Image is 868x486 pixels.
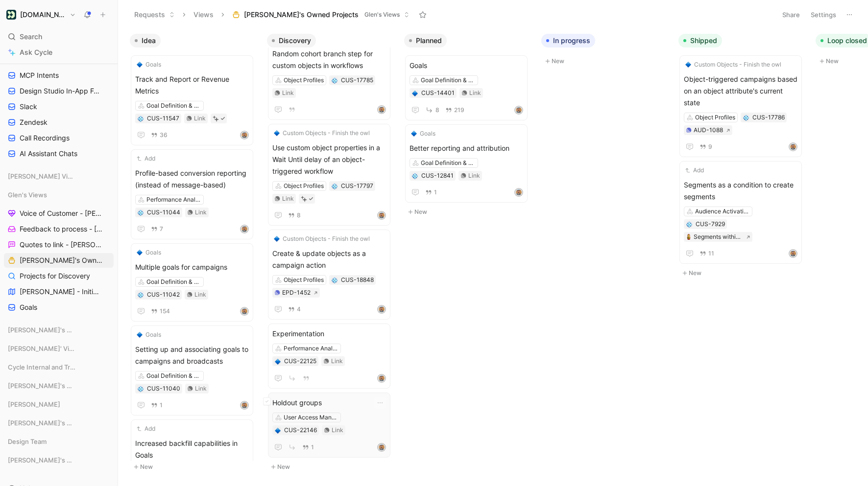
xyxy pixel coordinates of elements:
[332,184,338,189] img: 💠
[138,386,144,392] img: 💠
[331,183,338,189] button: 💠
[283,234,370,244] span: Custom Objects - Finish the owl
[679,55,802,157] a: 🔷Custom Objects - Finish the owlObject-triggered campaigns based on an object attribute's current...
[4,237,114,252] a: Quotes to link - [PERSON_NAME]
[20,117,48,127] span: Zendesk
[4,45,114,60] a: Ask Cycle
[331,356,343,366] div: Link
[686,221,693,228] div: 💠
[4,222,114,236] a: Feedback to process - [PERSON_NAME]
[4,187,114,315] div: Glen's ViewsVoice of Customer - [PERSON_NAME]Feedback to process - [PERSON_NAME]Quotes to link - ...
[331,277,338,283] button: 💠
[4,378,114,393] div: [PERSON_NAME]'s Views
[268,393,390,458] a: Holdout groupsUser Access ManagementLink1avatar
[411,172,418,179] button: 💠
[286,210,303,221] button: 8
[146,101,201,111] div: Goal Definition & Attribution
[331,77,338,84] div: 💠
[698,141,714,152] button: 9
[145,330,161,340] span: Goals
[4,18,114,161] div: Feedback Streams#product-feedbackAI Assistant InterviewsMCP IntentsDesign Studio In-App FeedbackS...
[684,73,797,109] span: Object-triggered campaigns based on an object attribute's current state
[694,125,723,135] div: AUD-1088
[8,418,75,428] span: [PERSON_NAME]'s Views
[272,397,386,409] span: Holdout groups
[743,115,749,121] img: 💠
[131,243,253,322] a: 🔷GoalsMultiple goals for campaignsGoal Definition & AttributionLink154avatar
[146,195,201,205] div: Performance Analysis
[412,173,418,179] img: 💠
[4,8,78,22] button: Customer.io[DOMAIN_NAME]
[228,7,414,22] button: [PERSON_NAME]'s Owned ProjectsGlen's Views
[4,360,114,377] div: Cycle Internal and Tracking
[160,226,163,232] span: 7
[274,130,280,136] img: 🔷
[284,181,324,191] div: Object Profiles
[274,358,281,365] div: 🔷
[20,255,102,265] span: [PERSON_NAME]'s Owned Projects
[20,302,37,312] span: Goals
[297,306,301,312] span: 4
[423,104,441,116] button: 8
[4,360,114,374] div: Cycle Internal and Tracking
[4,416,114,433] div: [PERSON_NAME]'s Views
[4,416,114,430] div: [PERSON_NAME]'s Views
[195,384,207,393] div: Link
[275,359,281,365] img: 🔷
[4,269,114,283] a: Projects for Discovery
[20,102,37,112] span: Slack
[806,8,841,22] button: Settings
[341,275,374,285] div: CUS-18848
[137,62,143,68] img: 🔷
[149,400,165,411] button: 1
[708,251,714,256] span: 11
[8,455,75,465] span: [PERSON_NAME]'s Views
[4,29,114,44] div: Search
[378,306,385,313] img: avatar
[149,224,165,234] button: 7
[541,55,671,67] button: New
[678,34,722,47] button: Shipped
[147,208,180,217] div: CUS-11044
[130,34,161,47] button: Idea
[130,461,259,473] button: New
[694,232,743,242] div: Segments within segments
[421,158,476,168] div: Goal Definition & Attribution
[20,271,90,281] span: Projects for Discovery
[684,179,797,203] span: Segments as a condition to create segments
[275,428,281,434] img: 🔷
[686,234,692,240] img: 🪆
[332,278,338,283] img: 💠
[4,206,114,221] a: Voice of Customer - [PERSON_NAME]
[4,341,114,356] div: [PERSON_NAME]' Views
[149,130,169,140] button: 36
[272,128,371,138] button: 🔷Custom Objects - Finish the owl
[194,290,206,300] div: Link
[515,107,522,114] img: avatar
[244,10,359,20] span: [PERSON_NAME]'s Owned Projects
[4,300,114,315] a: Goals
[300,442,316,453] button: 1
[137,209,144,216] div: 💠
[20,31,42,43] span: Search
[283,128,370,138] span: Custom Objects - Finish the owl
[778,8,804,22] button: Share
[469,88,481,98] div: Link
[678,267,808,279] button: New
[8,344,74,353] span: [PERSON_NAME]' Views
[420,129,435,139] span: Goals
[282,88,294,98] div: Link
[364,10,400,20] span: Glen's Views
[410,142,523,154] span: Better reporting and attribution
[341,75,373,85] div: CUS-17785
[378,212,385,219] img: avatar
[410,60,523,71] span: Goals
[411,90,418,96] div: 🔷
[8,325,75,335] span: [PERSON_NAME]'s Views
[142,36,156,46] span: Idea
[4,169,114,184] div: [PERSON_NAME] Views
[135,60,163,69] button: 🔷Goals
[284,75,324,85] div: Object Profiles
[267,461,396,473] button: New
